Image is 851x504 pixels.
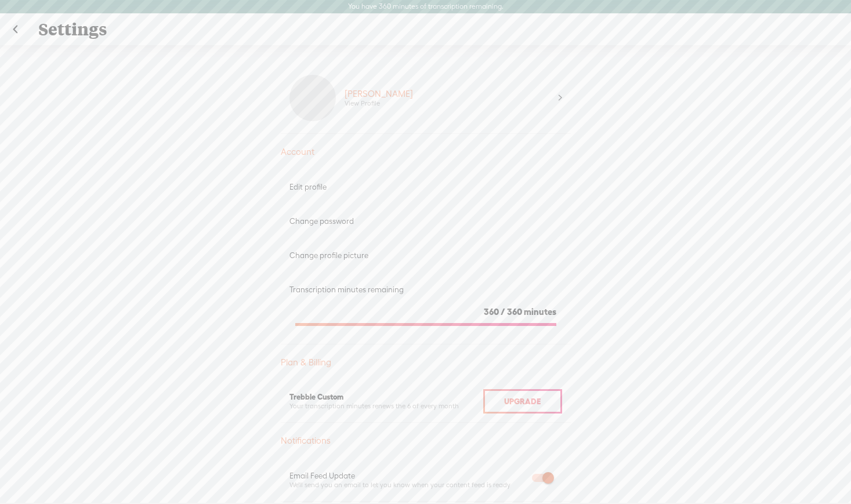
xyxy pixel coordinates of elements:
div: Notifications [281,435,571,447]
span: Trebble Custom [289,393,343,401]
span: 360 [507,307,522,317]
label: You have 360 minutes of transcription remaining. [348,2,504,12]
div: Edit profile [289,182,562,192]
span: / [501,307,505,317]
div: Settings [30,14,822,45]
div: [PERSON_NAME] [345,88,413,100]
div: Change profile picture [289,251,562,260]
div: Plan & Billing [281,357,571,368]
div: View Profile [345,99,380,108]
div: Transcription minutes remaining [289,285,562,295]
span: Upgrade [504,397,541,406]
span: 360 [484,307,499,317]
div: Your transcription minutes renews the 6 of every month [289,402,483,411]
div: Change password [289,216,562,226]
div: We'll send you an email to let you know when your content feed is ready [289,481,523,490]
span: minutes [524,307,556,317]
div: Email Feed Update [289,471,523,481]
div: Account [281,146,571,158]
